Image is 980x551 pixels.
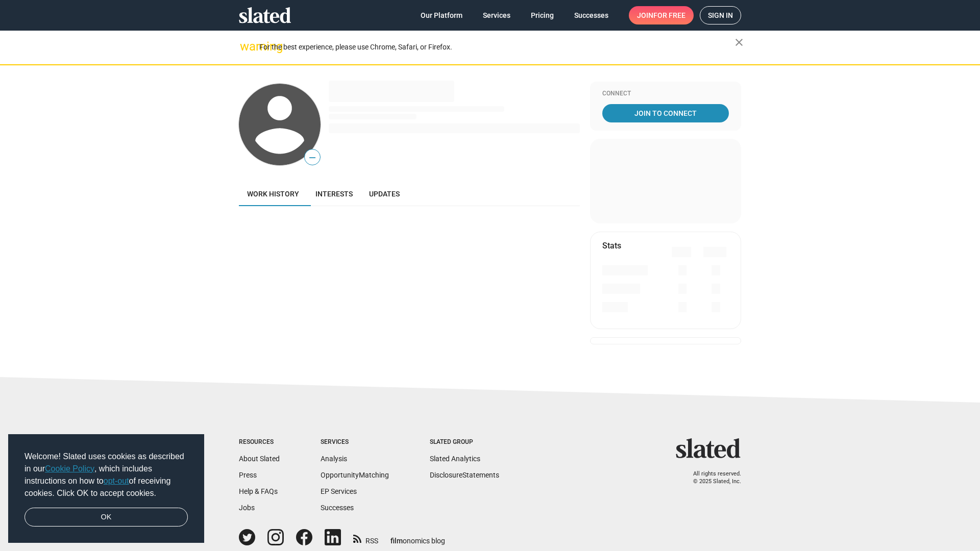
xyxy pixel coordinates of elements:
[45,464,94,473] a: Cookie Policy
[566,6,617,24] a: Successes
[475,6,519,24] a: Services
[682,470,741,485] p: All rights reserved. © 2025 Slated, Inc.
[321,471,389,479] a: OpportunityMatching
[574,6,608,24] span: Successes
[8,434,204,543] div: cookieconsent
[421,6,462,24] span: Our Platform
[321,504,354,512] a: Successes
[483,6,510,24] span: Services
[104,477,129,485] a: opt-out
[353,530,378,546] a: RSS
[637,6,685,24] span: Join
[604,104,727,122] span: Join To Connect
[239,471,257,479] a: Press
[315,190,353,198] span: Interests
[24,508,188,527] a: dismiss cookie message
[369,190,400,198] span: Updates
[430,455,480,463] a: Slated Analytics
[531,6,554,24] span: Pricing
[430,438,499,446] div: Slated Group
[602,90,729,98] div: Connect
[305,151,320,164] span: —
[321,438,389,446] div: Services
[700,6,741,24] a: Sign in
[708,7,733,24] span: Sign in
[390,528,445,546] a: filmonomics blog
[430,471,499,479] a: DisclosureStatements
[239,438,280,446] div: Resources
[307,182,361,206] a: Interests
[240,40,252,53] mat-icon: warning
[653,6,685,24] span: for free
[412,6,471,24] a: Our Platform
[321,487,357,495] a: EP Services
[239,182,307,206] a: Work history
[602,104,729,122] a: Join To Connect
[259,40,735,54] div: For the best experience, please use Chrome, Safari, or Firefox.
[602,240,621,251] mat-card-title: Stats
[247,190,299,198] span: Work history
[523,6,562,24] a: Pricing
[24,450,188,499] span: Welcome! Slated uses cookies as described in our , which includes instructions on how to of recei...
[321,455,347,463] a: Analysis
[239,455,280,463] a: About Slated
[390,537,403,545] span: film
[733,36,745,48] mat-icon: close
[361,182,408,206] a: Updates
[629,6,694,24] a: Joinfor free
[239,504,255,512] a: Jobs
[239,487,278,495] a: Help & FAQs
